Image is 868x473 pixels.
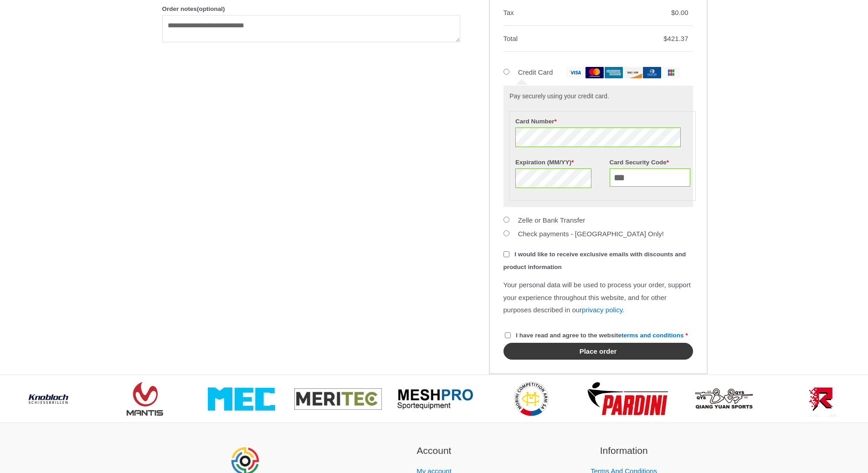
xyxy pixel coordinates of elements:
[515,156,596,168] label: Expiration (MM/YY)
[671,9,688,16] bdi: 0.00
[586,67,604,78] img: mastercard
[509,111,696,201] fieldset: Payment Info
[624,67,642,78] img: discover
[518,68,680,76] label: Credit Card
[503,251,509,257] input: I would like to receive exclusive emails with discounts and product information
[503,26,596,52] th: Total
[643,67,661,78] img: dinersclub
[582,306,622,314] a: privacy policy
[162,3,460,15] label: Order notes
[662,67,680,78] img: jcb
[503,343,693,360] button: Place order
[503,251,686,270] span: I would like to receive exclusive emails with discounts and product information
[663,35,688,42] bdi: 421.37
[505,332,511,338] input: I have read and agree to the websiteterms and conditions *
[503,279,693,317] p: Your personal data will be used to process your order, support your experience throughout this we...
[621,332,684,339] a: terms and conditions
[515,115,690,127] label: Card Number
[350,443,518,458] h2: Account
[566,67,585,78] img: visa
[518,216,586,224] label: Zelle or Bank Transfer
[610,156,690,168] label: Card Security Code
[540,443,708,458] h2: Information
[516,332,683,339] span: I have read and agree to the website
[197,5,225,12] span: (optional)
[605,67,623,78] img: amex
[518,230,664,238] label: Check payments - [GEOGRAPHIC_DATA] Only!
[685,332,688,339] abbr: required
[663,35,667,42] span: $
[509,92,686,102] p: Pay securely using your credit card.
[671,9,675,16] span: $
